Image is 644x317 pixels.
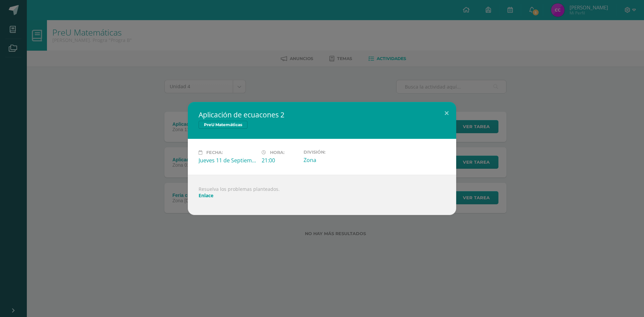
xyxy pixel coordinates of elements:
div: Zona [304,156,361,164]
label: División: [304,150,361,155]
div: 21:00 [262,157,298,164]
a: Enlace [199,192,213,199]
span: Hora: [270,150,284,155]
h2: Aplicación de ecuacones 2 [199,110,445,119]
div: Resuelva los problemas planteados. [188,175,456,215]
span: Fecha: [206,150,223,155]
div: Jueves 11 de Septiembre [199,157,256,164]
button: Close (Esc) [437,102,456,125]
span: PreU Matemáticas [199,121,248,129]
